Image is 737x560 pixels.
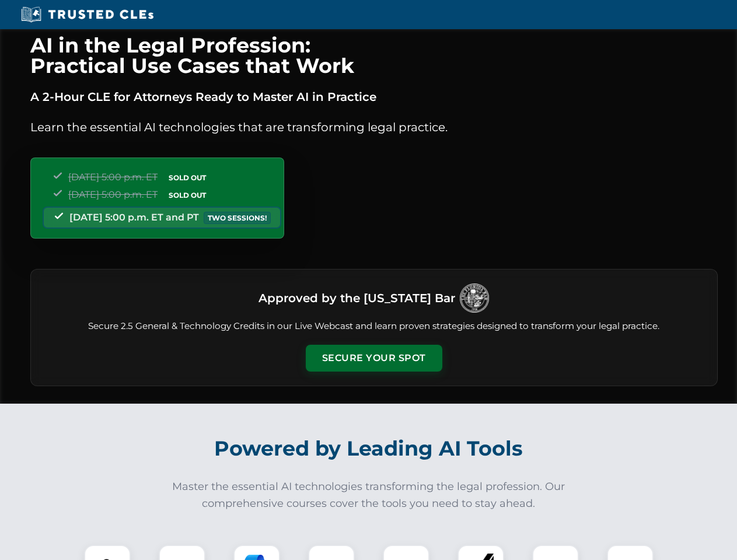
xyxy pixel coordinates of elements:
span: [DATE] 5:00 p.m. ET [68,171,158,183]
p: Secure 2.5 General & Technology Credits in our Live Webcast and learn proven strategies designed ... [45,320,703,333]
h2: Powered by Leading AI Tools [46,428,692,469]
span: SOLD OUT [165,171,210,184]
p: Master the essential AI technologies transforming the legal profession. Our comprehensive courses... [165,478,573,512]
span: [DATE] 5:00 p.m. ET [68,189,158,200]
p: A 2-Hour CLE for Attorneys Ready to Master AI in Practice [30,87,718,106]
img: Trusted CLEs [18,6,157,23]
img: Logo [460,283,489,313]
h1: AI in the Legal Profession: Practical Use Cases that Work [30,35,718,76]
p: Learn the essential AI technologies that are transforming legal practice. [30,118,718,136]
span: SOLD OUT [165,189,210,201]
button: Secure Your Spot [306,345,442,372]
h3: Approved by the [US_STATE] Bar [259,288,455,309]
